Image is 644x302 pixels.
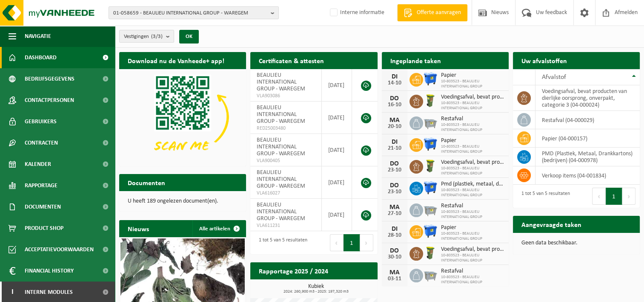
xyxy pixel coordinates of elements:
span: Bedrijfsgegevens [25,68,74,90]
div: DI [386,73,403,80]
span: VLA903086 [257,93,315,99]
img: WB-2500-GAL-GY-01 [423,115,438,130]
span: Pmd (plastiek, metaal, drankkartons) (bedrijven) [441,181,504,188]
span: 10-803523 - BEAULIEU INTERNATIONAL GROUP [441,166,504,176]
span: Restafval [441,268,504,275]
button: 1 [606,188,622,205]
span: Papier [441,137,504,144]
button: Next [622,188,635,205]
a: Offerte aanvragen [397,4,467,21]
span: Contracten [25,132,58,154]
div: MA [386,269,403,276]
p: Geen data beschikbaar. [521,240,631,246]
h2: Nieuws [119,220,157,237]
span: VLA900405 [257,157,315,164]
img: WB-0060-HPE-GN-50 [423,93,438,108]
td: verkoop items (04-001834) [535,166,640,185]
span: Acceptatievoorwaarden [25,239,94,260]
span: Restafval [441,116,504,122]
td: [DATE] [322,69,352,102]
div: DO [386,247,403,254]
img: WB-0060-HPE-GN-50 [423,246,438,260]
span: Afvalstof [542,74,566,81]
span: Voedingsafval, bevat producten van dierlijke oorsprong, onverpakt, categorie 3 [441,159,504,166]
span: 10-803523 - BEAULIEU INTERNATIONAL GROUP [441,209,504,220]
td: voedingsafval, bevat producten van dierlijke oorsprong, onverpakt, categorie 3 (04-000024) [535,85,640,111]
span: 10-803523 - BEAULIEU INTERNATIONAL GROUP [441,253,504,263]
td: PMD (Plastiek, Metaal, Drankkartons) (bedrijven) (04-000978) [535,148,640,166]
span: Voedingsafval, bevat producten van dierlijke oorsprong, onverpakt, categorie 3 [441,94,504,101]
button: 1 [343,234,360,251]
span: 10-803523 - BEAULIEU INTERNATIONAL GROUP [441,188,504,198]
button: Vestigingen(3/3) [119,30,174,43]
span: Rapportage [25,175,57,196]
button: OK [179,30,199,44]
h2: Uw afvalstoffen [513,52,575,69]
img: WB-1100-HPE-BE-01 [423,224,438,238]
button: Previous [330,234,343,251]
img: WB-2500-GAL-GY-01 [423,202,438,217]
td: [DATE] [322,102,352,134]
div: MA [386,117,403,124]
span: 2024: 260,900 m3 - 2025: 197,320 m3 [255,290,377,294]
span: 01-058659 - BEAULIEU INTERNATIONAL GROUP - WAREGEM [113,7,267,20]
span: BEAULIEU INTERNATIONAL GROUP - WAREGEM [257,72,305,92]
a: Alle artikelen [192,220,245,237]
span: Offerte aanvragen [415,9,463,17]
div: 28-10 [386,232,403,238]
div: 14-10 [386,80,403,86]
h2: Aangevraagde taken [513,216,590,232]
div: DO [386,182,403,189]
div: DO [386,160,403,167]
div: 30-10 [386,254,403,260]
button: Previous [592,188,606,205]
span: 10-803523 - BEAULIEU INTERNATIONAL GROUP [441,144,504,154]
h2: Certificaten & attesten [250,52,332,69]
span: BEAULIEU INTERNATIONAL GROUP - WAREGEM [257,137,305,157]
td: [DATE] [322,134,352,166]
span: BEAULIEU INTERNATIONAL GROUP - WAREGEM [257,105,305,125]
span: Restafval [441,203,504,209]
span: VLA611231 [257,222,315,229]
img: WB-0060-HPE-GN-50 [423,159,438,173]
span: Vestigingen [124,30,163,43]
h2: Documenten [119,174,174,191]
div: 20-10 [386,124,403,130]
div: DI [386,226,403,232]
img: WB-1100-HPE-BE-01 [423,137,438,151]
div: 23-10 [386,167,403,173]
span: BEAULIEU INTERNATIONAL GROUP - WAREGEM [257,169,305,189]
span: Financial History [25,260,74,282]
h2: Download nu de Vanheede+ app! [119,52,233,69]
td: [DATE] [322,166,352,199]
a: Bekijk rapportage [314,279,377,296]
count: (3/3) [151,34,163,39]
span: 10-803523 - BEAULIEU INTERNATIONAL GROUP [441,122,504,133]
div: 03-11 [386,276,403,282]
span: BEAULIEU INTERNATIONAL GROUP - WAREGEM [257,202,305,222]
img: Download de VHEPlus App [119,69,246,165]
img: WB-1100-HPE-BE-01 [423,180,438,195]
div: 21-10 [386,145,403,151]
label: Interne informatie [328,6,384,19]
h2: Ingeplande taken [382,52,449,69]
div: 1 tot 5 van 5 resultaten [517,187,570,206]
div: MA [386,204,403,211]
div: 1 tot 5 van 5 resultaten [255,233,307,252]
span: VLA616027 [257,190,315,197]
div: 16-10 [386,102,403,108]
span: Voedingsafval, bevat producten van dierlijke oorsprong, onverpakt, categorie 3 [441,246,504,253]
span: Papier [441,72,504,79]
button: Next [360,234,373,251]
span: Gebruikers [25,111,57,132]
td: restafval (04-000029) [535,111,640,129]
div: DO [386,95,403,102]
span: Documenten [25,196,61,218]
span: Dashboard [25,47,57,68]
span: 10-803523 - BEAULIEU INTERNATIONAL GROUP [441,101,504,111]
p: U heeft 189 ongelezen document(en). [128,198,238,204]
h2: Rapportage 2025 / 2024 [250,262,337,279]
span: 10-803523 - BEAULIEU INTERNATIONAL GROUP [441,231,504,241]
div: 27-10 [386,211,403,217]
td: papier (04-000157) [535,129,640,148]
